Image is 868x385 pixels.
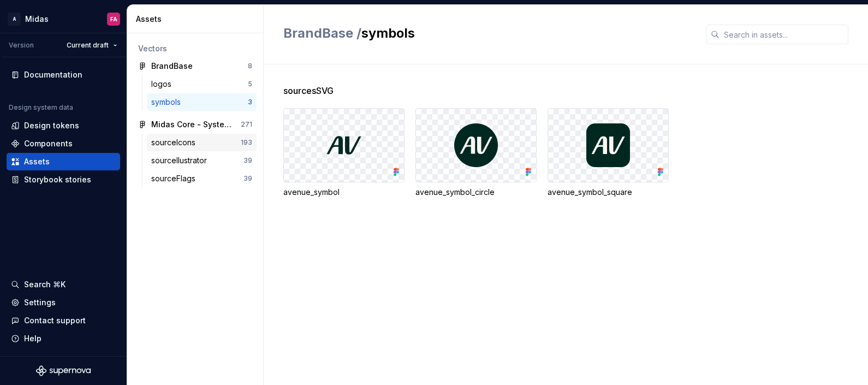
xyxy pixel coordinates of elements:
button: AMidasFA [2,7,124,31]
span: BrandBase / [283,25,361,41]
div: Midas [25,14,49,25]
div: 5 [248,80,252,88]
div: Storybook stories [24,174,91,185]
div: Version [9,41,34,50]
a: Documentation [7,66,120,84]
a: sourceFlags39 [147,170,257,187]
button: Current draft [62,38,122,53]
h2: symbols [283,25,693,42]
input: Search in assets... [720,25,848,44]
div: Design system data [9,103,73,112]
div: 193 [241,138,252,147]
div: 3 [248,98,252,106]
div: Assets [24,156,50,167]
div: Vectors [138,43,252,54]
div: 39 [243,174,252,183]
div: logos [151,79,176,90]
a: symbols3 [147,93,257,111]
div: A [8,13,21,26]
a: BrandBase8 [134,57,257,75]
div: 271 [241,120,252,129]
svg: Supernova Logo [36,365,91,376]
div: sourceIcons [151,137,200,148]
div: symbols [151,97,185,108]
a: Midas Core - SystemIcons v2271 [134,116,257,133]
div: avenue_symbol_circle [415,187,537,198]
a: Components [7,135,120,152]
div: 39 [243,156,252,165]
div: Components [24,138,73,149]
a: sourceIlustrator39 [147,152,257,169]
div: BrandBase [151,61,193,72]
span: sourcesSVG [283,84,334,97]
div: sourceFlags [151,173,200,184]
div: Settings [24,297,56,308]
div: Search ⌘K [24,279,66,290]
button: Help [7,330,120,347]
div: avenue_symbol_square [548,187,669,198]
a: Design tokens [7,117,120,134]
a: sourceIcons193 [147,134,257,151]
button: Search ⌘K [7,276,120,293]
div: Assets [136,14,259,25]
a: Settings [7,294,120,311]
div: FA [110,15,117,23]
a: logos5 [147,75,257,93]
div: Help [24,333,41,344]
div: Design tokens [24,120,79,131]
div: Contact support [24,315,86,326]
a: Storybook stories [7,171,120,188]
div: avenue_symbol [283,187,405,198]
div: sourceIlustrator [151,155,211,166]
button: Contact support [7,312,120,329]
span: Current draft [67,41,109,50]
a: Assets [7,153,120,170]
div: Midas Core - SystemIcons v2 [151,119,233,130]
div: 8 [248,62,252,70]
div: Documentation [24,69,82,80]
